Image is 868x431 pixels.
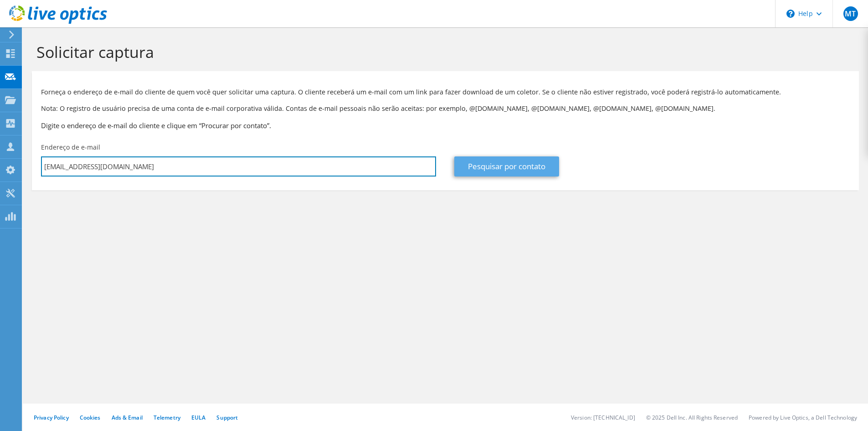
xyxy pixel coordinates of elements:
[154,414,180,421] a: Telemetry
[454,156,559,177] a: Pesquisar por contato
[41,120,850,130] h3: Digite o endereço de e-mail do cliente e clique em “Procurar por contato”.
[786,10,795,18] svg: \n
[112,414,143,421] a: Ads & Email
[80,414,101,421] a: Cookies
[36,42,850,62] h1: Solicitar captura
[843,6,858,21] span: MT
[191,414,205,421] a: EULA
[34,414,69,421] a: Privacy Policy
[749,414,857,421] li: Powered by Live Optics, a Dell Technology
[41,143,100,152] label: Endereço de e-mail
[41,87,850,97] p: Forneça o endereço de e-mail do cliente de quem você quer solicitar uma captura. O cliente recebe...
[216,414,238,421] a: Support
[646,414,738,421] li: © 2025 Dell Inc. All Rights Reserved
[571,414,635,421] li: Version: [TECHNICAL_ID]
[41,104,850,114] p: Nota: O registro de usuário precisa de uma conta de e-mail corporativa válida. Contas de e-mail p...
